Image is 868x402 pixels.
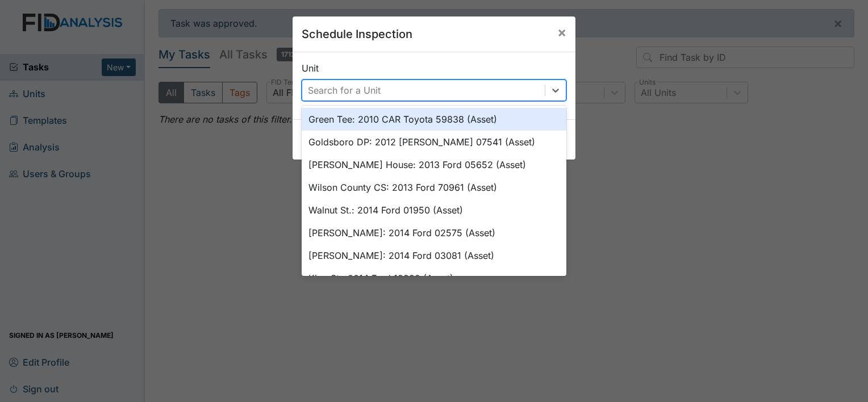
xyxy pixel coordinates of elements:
[302,176,566,199] div: Wilson County CS: 2013 Ford 70961 (Asset)
[302,244,566,267] div: [PERSON_NAME]: 2014 Ford 03081 (Asset)
[302,26,412,43] h5: Schedule Inspection
[302,199,566,221] div: Walnut St.: 2014 Ford 01950 (Asset)
[557,24,566,40] span: ×
[308,83,381,97] div: Search for a Unit
[302,108,566,131] div: Green Tee: 2010 CAR Toyota 59838 (Asset)
[302,221,566,244] div: [PERSON_NAME]: 2014 Ford 02575 (Asset)
[548,16,575,48] button: Close
[302,131,566,153] div: Goldsboro DP: 2012 [PERSON_NAME] 07541 (Asset)
[302,153,566,176] div: [PERSON_NAME] House: 2013 Ford 05652 (Asset)
[302,267,566,290] div: King St.: 2014 Ford 13332 (Asset)
[302,61,319,75] label: Unit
